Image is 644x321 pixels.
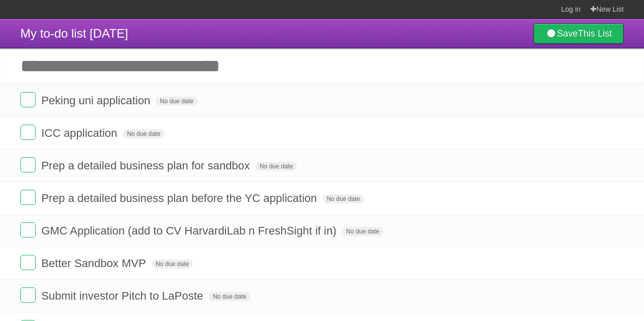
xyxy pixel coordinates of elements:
span: ICC application [41,127,120,139]
span: No due date [209,292,250,301]
span: No due date [342,227,383,236]
span: Prep a detailed business plan before the YC application [41,192,319,205]
span: No due date [152,259,193,269]
label: Done [20,255,36,270]
span: Prep a detailed business plan for sandbox [41,159,253,172]
a: SaveThis List [534,23,624,44]
b: This List [578,28,612,39]
span: Peking uni application [41,94,153,107]
span: Better Sandbox MVP [41,257,148,270]
label: Done [20,125,36,140]
span: No due date [123,129,164,138]
span: My to-do list [DATE] [20,26,128,40]
label: Done [20,157,36,172]
label: Done [20,92,36,107]
span: Submit investor Pitch to LaPoste [41,289,206,302]
label: Done [20,190,36,205]
span: GMC Application (add to CV HarvardiLab n FreshSight if in) [41,224,339,237]
span: No due date [256,162,297,171]
span: No due date [323,194,364,203]
span: No due date [156,97,197,106]
label: Done [20,222,36,238]
label: Done [20,287,36,303]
